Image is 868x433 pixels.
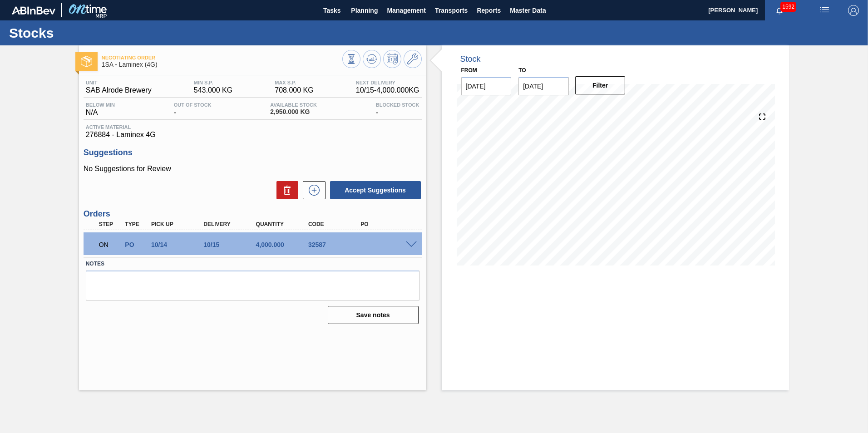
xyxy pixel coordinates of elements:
span: Planning [351,5,378,16]
span: Management [387,5,426,16]
div: Delivery [201,221,260,227]
span: MIN S.P. [194,80,232,85]
div: Pick up [149,221,207,227]
span: Next Delivery [356,80,419,85]
div: 10/15/2025 [201,241,260,248]
span: Below Min [86,102,115,108]
span: SAB Alrode Brewery [86,86,152,94]
button: Save notes [328,306,419,324]
span: Active Material [86,124,419,130]
div: Code [306,221,365,227]
span: Reports [477,5,501,16]
span: 1592 [780,2,796,12]
button: Notifications [765,4,794,17]
span: Negotiating Order [102,55,342,60]
label: From [461,67,477,74]
img: TNhmsLtSVTkK8tSr43FrP2fwEKptu5GPRR3wAAAABJRU5ErkJggg== [12,6,55,15]
span: Transports [435,5,468,16]
button: Update Chart [363,50,381,68]
img: Ícone [81,56,92,67]
button: Accept Suggestions [330,181,421,199]
span: Master Data [510,5,546,16]
span: 276884 - Laminex 4G [86,131,419,139]
div: Accept Suggestions [325,180,422,200]
input: mm/dd/yyyy [461,77,512,95]
span: Unit [86,80,152,85]
button: Stocks Overview [342,50,360,68]
div: 32587 [306,241,365,248]
span: Blocked Stock [376,102,419,108]
div: Quantity [254,221,312,227]
p: No Suggestions for Review [84,165,422,173]
div: Type [123,221,150,227]
span: 2,950.000 KG [270,108,317,115]
button: Go to Master Data / General [404,50,422,68]
span: 1SA - Laminex (4G) [102,61,342,68]
div: Purchase order [123,241,150,248]
label: to [518,67,526,74]
button: Filter [575,76,626,94]
span: Out Of Stock [174,102,212,108]
div: Delete Suggestions [272,181,298,199]
div: - [374,102,422,117]
div: N/A [84,102,117,117]
div: Step [97,221,124,227]
img: userActions [819,5,830,16]
div: Stock [460,54,481,64]
div: 4,000.000 [254,241,312,248]
span: 543.000 KG [194,86,232,94]
div: - [172,102,214,117]
div: Negotiating Order [97,235,124,255]
input: mm/dd/yyyy [518,77,569,95]
img: Logout [848,5,859,16]
h3: Suggestions [84,148,422,157]
span: Available Stock [270,102,317,108]
h1: Stocks [9,28,170,38]
span: 10/15 - 4,000.000 KG [356,86,419,94]
span: 708.000 KG [275,86,313,94]
span: MAX S.P. [275,80,313,85]
div: PO [358,221,417,227]
div: New suggestion [298,181,325,199]
h3: Orders [84,209,422,219]
button: Schedule Inventory [383,50,401,68]
label: Notes [86,257,419,271]
span: Tasks [322,5,342,16]
div: 10/14/2025 [149,241,207,248]
p: ON [99,241,122,248]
